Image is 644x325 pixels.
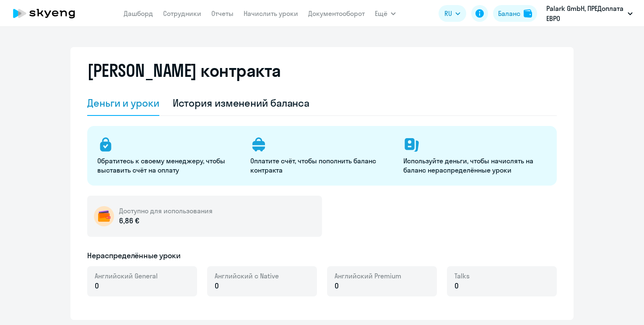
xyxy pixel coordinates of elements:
[308,9,365,18] a: Документооборот
[87,250,181,261] h5: Нераспределённые уроки
[375,8,387,18] span: Ещё
[454,271,470,280] span: Talks
[546,3,624,24] p: Palark GmbH, ПРЕДоплата ЕВРО
[95,280,99,291] span: 0
[87,60,281,81] h2: [PERSON_NAME] контракта
[375,5,396,22] button: Ещё
[94,206,114,226] img: wallet-circle.png
[542,3,637,24] button: Palark GmbH, ПРЕДоплата ЕВРО
[444,8,452,18] span: RU
[454,280,459,291] span: 0
[524,9,532,18] img: balance
[215,280,219,291] span: 0
[119,215,143,226] p: 6,86 €
[124,9,153,18] a: Дашборд
[403,156,546,175] p: Используйте деньги, чтобы начислять на баланс нераспределённые уроки
[250,156,393,175] p: Оплатите счёт, чтобы пополнить баланс контракта
[493,5,537,22] button: Балансbalance
[498,8,520,18] div: Баланс
[173,96,310,110] div: История изменений баланса
[95,271,158,280] span: Английский General
[211,9,234,18] a: Отчеты
[119,206,213,215] h5: Доступно для использования
[244,9,298,18] a: Начислить уроки
[163,9,201,18] a: Сотрудники
[215,271,279,280] span: Английский с Native
[335,271,401,280] span: Английский Premium
[335,280,339,291] span: 0
[97,156,240,175] p: Обратитесь к своему менеджеру, чтобы выставить счёт на оплату
[439,5,466,22] button: RU
[87,96,159,110] div: Деньги и уроки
